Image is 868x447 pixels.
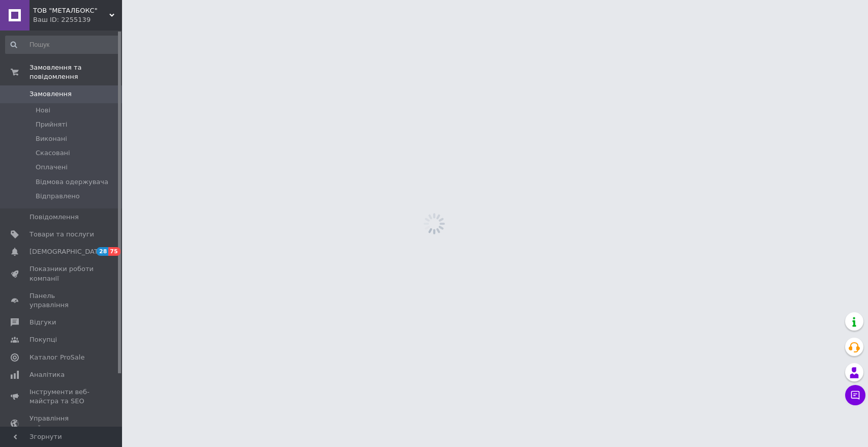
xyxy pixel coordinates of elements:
span: Показники роботи компанії [29,264,94,283]
span: Повідомлення [29,213,79,222]
span: Виконані [36,134,67,143]
span: Відмова одержувача [36,177,108,187]
span: Оплачені [36,163,68,172]
span: Відправлено [36,192,80,201]
span: Аналітика [29,370,65,379]
button: Чат з покупцем [845,385,865,405]
span: Каталог ProSale [29,353,84,362]
span: Скасовані [36,148,70,158]
div: Ваш ID: 2255139 [33,15,122,24]
span: 28 [97,247,108,256]
span: 75 [108,247,120,256]
span: Панель управління [29,291,94,310]
input: Пошук [5,36,119,54]
span: Товари та послуги [29,230,94,239]
span: ТОВ "МЕТАЛБОКС" [33,6,109,15]
span: Покупці [29,335,57,344]
span: Інструменти веб-майстра та SEO [29,388,94,406]
span: Нові [36,106,50,115]
span: Відгуки [29,318,56,327]
span: Управління сайтом [29,414,94,432]
span: Прийняті [36,120,67,129]
span: Замовлення [29,90,72,99]
span: [DEMOGRAPHIC_DATA] [29,247,105,256]
span: Замовлення та повідомлення [29,63,122,81]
